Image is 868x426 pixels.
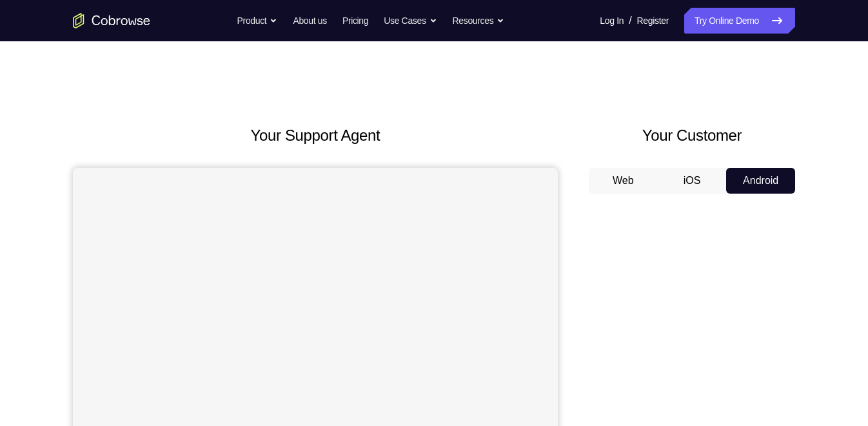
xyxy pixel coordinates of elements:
a: Pricing [342,8,368,34]
button: Web [589,168,658,194]
button: Use Cases [384,8,437,34]
h2: Your Customer [589,124,795,147]
h2: Your Support Agent [73,124,558,147]
span: / [629,13,631,28]
button: Resources [453,8,505,34]
a: Try Online Demo [684,8,795,34]
button: iOS [658,168,727,194]
button: Android [726,168,795,194]
a: Register [637,8,669,34]
a: About us [293,8,326,34]
button: Product [237,8,278,34]
a: Log In [600,8,624,34]
a: Go to the home page [73,13,150,28]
